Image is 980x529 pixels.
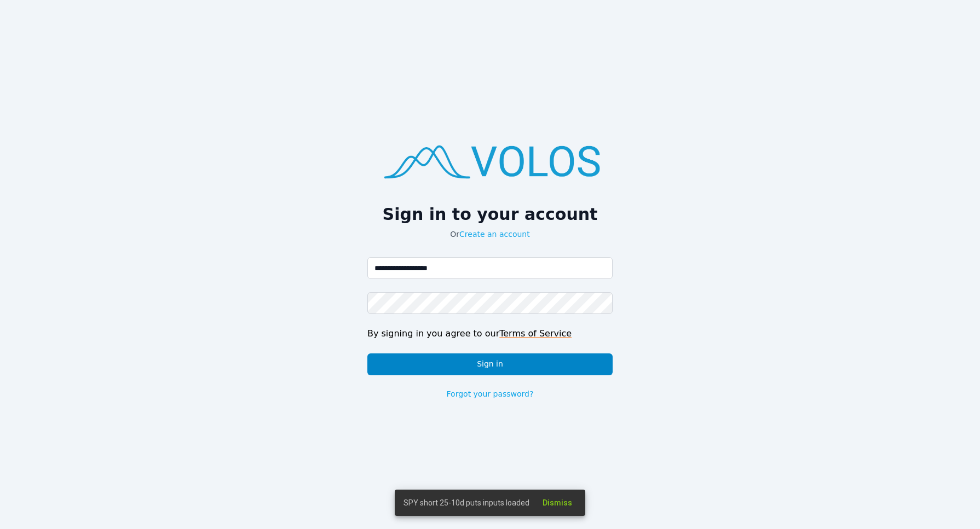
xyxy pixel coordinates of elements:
[534,493,581,513] button: Dismiss
[367,130,613,191] img: logo.png
[499,328,572,339] a: Terms of Service
[403,497,529,508] span: SPY short 25-10d puts inputs loaded
[367,327,613,340] div: By signing in you agree to our
[367,205,613,224] h2: Sign in to your account
[367,353,613,375] button: Sign in
[459,230,530,239] a: Create an account
[543,498,572,507] span: Dismiss
[447,388,534,399] a: Forgot your password?
[367,229,613,240] p: Or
